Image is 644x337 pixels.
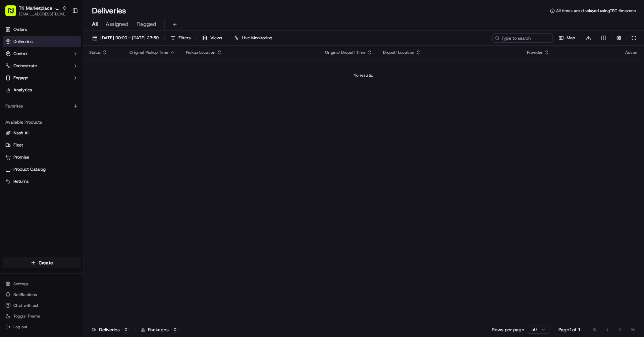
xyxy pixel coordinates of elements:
span: Flagged [137,20,156,28]
button: Returns [3,176,81,187]
a: Analytics [3,85,81,95]
span: Promise [13,154,29,160]
a: Orders [3,24,81,35]
button: Refresh [629,33,639,43]
span: Dropoff Location [383,50,414,55]
div: Action [625,50,637,55]
a: Returns [5,178,78,184]
div: Available Products [3,117,81,128]
span: Orchestrate [13,63,37,69]
button: Notifications [3,290,81,299]
span: Analytics [13,87,32,93]
span: Filters [178,35,191,41]
div: 0 [122,327,130,333]
div: Favorites [3,101,81,112]
span: Chat with us! [13,303,38,308]
p: Rows per page [492,326,524,333]
span: Log out [13,324,27,330]
span: All times are displayed using TRT timezone [556,8,636,13]
button: Settings [3,279,81,289]
button: Log out [3,322,81,332]
button: Live Monitoring [231,33,275,43]
span: [DATE] 00:00 - [DATE] 23:59 [100,35,159,41]
button: Map [555,33,578,43]
a: Nash AI [5,130,78,136]
a: Fleet [5,142,78,148]
a: Product Catalog [5,166,78,172]
span: All [92,20,98,28]
span: Create [39,259,53,266]
span: Assigned [106,20,128,28]
div: Deliveries [92,326,130,333]
span: Notifications [13,292,37,297]
button: TK Marketplace - TKD[EMAIL_ADDRESS][DOMAIN_NAME] [3,3,69,19]
span: Map [567,35,575,41]
div: 0 [171,327,179,333]
button: Nash AI [3,128,81,138]
div: No results. [87,73,640,78]
h1: Deliveries [92,5,126,16]
span: Settings [13,281,29,287]
button: [DATE] 00:00 - [DATE] 23:59 [89,33,162,43]
button: Product Catalog [3,164,81,175]
button: Chat with us! [3,301,81,310]
span: Control [13,51,28,57]
span: Pickup Location [186,50,215,55]
span: Orders [13,27,27,33]
span: Engage [13,75,28,81]
button: Promise [3,152,81,163]
span: Original Dropoff Time [325,50,366,55]
span: Toggle Theme [13,313,40,319]
button: Toggle Theme [3,311,81,321]
span: Fleet [13,142,23,148]
span: Returns [13,178,29,184]
span: Nash AI [13,130,29,136]
div: Packages [141,326,179,333]
input: Type to search [492,33,553,43]
button: [EMAIL_ADDRESS][DOMAIN_NAME] [19,11,67,17]
a: Promise [5,154,78,160]
button: Fleet [3,140,81,151]
span: Views [210,35,222,41]
button: Filters [167,33,194,43]
span: Deliveries [13,39,33,45]
button: Control [3,48,81,59]
span: Original Pickup Time [129,50,168,55]
span: Live Monitoring [242,35,272,41]
span: Status [89,50,101,55]
button: Views [199,33,225,43]
a: Deliveries [3,36,81,47]
div: Page 1 of 1 [558,326,581,333]
button: Engage [3,73,81,83]
button: TK Marketplace - TKD [19,5,59,11]
span: Product Catalog [13,166,46,172]
button: Create [3,257,81,268]
span: Provider [527,50,543,55]
button: Orchestrate [3,60,81,71]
